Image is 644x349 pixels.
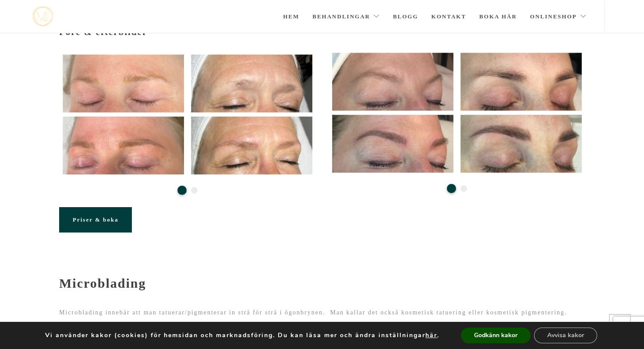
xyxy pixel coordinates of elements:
button: 2 of 2 [460,185,467,192]
a: Priser & boka [59,207,132,233]
button: 2 of 2 [191,187,198,194]
a: Boka här [479,1,517,32]
button: Godkänn kakor [461,328,531,343]
a: Kontakt [432,1,467,32]
p: Vi använder kakor (cookies) för hemsidan och marknadsföring. Du kan läsa mer och ändra inställnin... [45,331,439,339]
p: Microblading innebär att man tatuerar/pigmenterar in strå för strå i ögonbrynen. Man kallar det o... [59,306,585,332]
button: Avvisa kakor [534,328,597,343]
img: mjstudio [32,7,53,26]
span: - [59,261,64,276]
a: Blogg [393,1,418,32]
strong: Microblading [59,276,146,290]
a: Hem [283,1,299,32]
button: 1 of 2 [177,186,187,195]
a: mjstudio mjstudio mjstudio [32,7,53,26]
span: Priser & boka [73,216,118,223]
a: Behandlingar [312,1,380,32]
button: här [425,331,437,339]
button: 1 of 2 [447,184,456,193]
a: Onlineshop [530,1,587,32]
